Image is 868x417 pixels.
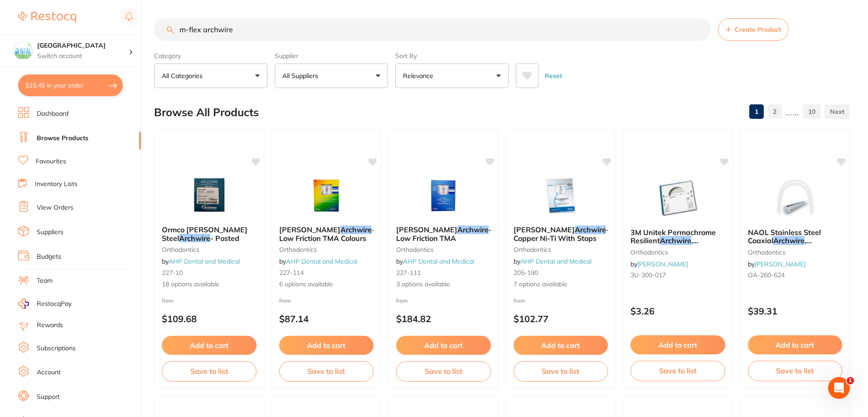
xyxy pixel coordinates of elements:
[37,344,76,353] a: Subscriptions
[630,260,688,268] span: by
[514,269,538,277] span: 205-190
[396,246,491,253] small: orthodontics
[755,260,805,268] a: [PERSON_NAME]
[773,236,805,245] em: Archwire
[514,314,608,324] p: $102.77
[396,269,421,277] span: 227-111
[179,173,238,218] img: Ormco Damon Stainless Steel Archwire - Posted
[18,74,123,96] button: $15.45 in your order
[749,103,764,121] a: 1
[14,42,32,60] img: Dental Health Centre
[514,336,608,355] button: Add to cart
[340,225,372,234] em: Archwire
[514,361,608,381] button: Save to list
[162,280,257,289] span: 18 options available
[279,246,374,253] small: orthodontics
[279,336,374,355] button: Add to cart
[396,361,491,381] button: Save to list
[395,64,509,88] button: Relevance
[531,173,590,218] img: Ormco Damon Archwire - Copper Ni-Ti With Stops
[396,336,491,355] button: Add to cart
[37,41,129,50] h4: Dental Health Centre
[514,225,609,242] span: - Copper Ni-Ti With Stops
[630,271,666,279] span: 3U-300-017
[575,225,606,234] em: Archwire
[18,7,76,28] a: Restocq Logo
[37,203,73,212] a: View Orders
[403,257,474,265] a: AHP Dental and Medical
[514,297,525,304] span: from
[748,361,843,381] button: Save to list
[748,306,843,316] p: $39.31
[542,64,565,88] button: Reset
[766,176,824,221] img: NAOL Stainless Steel Coaxial Archwire, Rightform, .0175, Lower, 10-Pack
[37,252,61,261] a: Budgets
[396,257,474,265] span: by
[395,52,509,60] label: Sort By
[275,64,388,88] button: All Suppliers
[162,257,240,265] span: by
[630,306,725,316] p: $3.26
[35,180,78,189] a: Inventory Lists
[154,18,711,41] input: Search Products
[162,361,257,381] button: Save to list
[37,321,63,330] a: Rewards
[630,249,725,256] small: orthodontics
[520,257,592,265] a: AHP Dental and Medical
[648,176,707,221] img: 3M Unitek Permachrome Resilient Archwire, .016x.022, OrthoForm III Ovoid, Upper, 300-017, 10-Pack
[210,234,239,243] span: - Posted
[403,71,437,80] p: Relevance
[748,228,821,245] span: NAOL Stainless Steel Coaxial
[735,26,781,33] span: Create Product
[37,52,129,61] p: Switch account
[162,336,257,355] button: Add to cart
[286,257,357,265] a: AHP Dental and Medical
[279,361,374,381] button: Save to list
[279,269,304,277] span: 227-114
[179,234,210,243] em: Archwire
[803,103,821,121] a: 10
[748,228,843,245] b: NAOL Stainless Steel Coaxial Archwire, Rightform, .0175, Lower, 10-Pack
[396,297,408,304] span: from
[396,280,491,289] span: 3 options available
[154,52,267,60] label: Category
[37,134,88,143] a: Browse Products
[630,361,725,381] button: Save to list
[457,225,489,234] em: Archwire
[282,71,322,80] p: All Suppliers
[748,335,843,354] button: Add to cart
[275,52,388,60] label: Supplier
[748,271,785,279] span: OA-260-624
[279,257,357,265] span: by
[279,314,374,324] p: $87.14
[162,226,257,242] b: Ormco Damon Stainless Steel Archwire - Posted
[718,18,789,41] button: Create Product
[637,260,688,268] a: [PERSON_NAME]
[162,314,257,324] p: $109.68
[37,392,60,402] a: Support
[514,257,592,265] span: by
[767,103,782,121] a: 2
[37,228,63,237] a: Suppliers
[162,71,206,80] p: All Categories
[786,107,799,117] p: ......
[630,335,725,354] button: Add to cart
[630,228,725,245] b: 3M Unitek Permachrome Resilient Archwire, .016x.022, OrthoForm III Ovoid, Upper, 300-017, 10-Pack
[828,377,850,399] iframe: Intercom live chat
[279,297,291,304] span: from
[514,225,575,234] span: [PERSON_NAME]
[279,280,374,289] span: 6 options available
[169,257,240,265] a: AHP Dental and Medical
[514,280,608,289] span: 7 options available
[396,225,457,234] span: [PERSON_NAME]
[37,299,72,309] span: RestocqPay
[162,269,183,277] span: 227-10
[18,12,76,23] img: Restocq Logo
[279,225,340,234] span: [PERSON_NAME]
[414,173,473,218] img: Ormco Damon Archwire - Low Friction TMA
[162,246,257,253] small: orthodontics
[37,109,68,118] a: Dashboard
[396,226,491,242] b: Ormco Damon Archwire - Low Friction TMA
[162,297,174,304] span: from
[660,236,691,245] em: Archwire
